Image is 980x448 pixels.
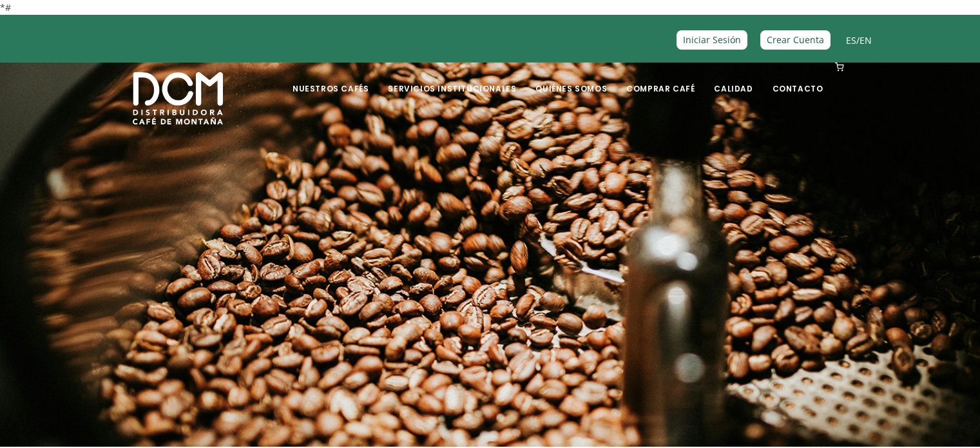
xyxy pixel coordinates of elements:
a: Crear Cuenta [760,30,831,49]
a: Nuestros Cafés [285,64,376,94]
span: / [846,33,872,48]
a: Quiénes Somos [528,64,615,94]
a: Iniciar Sesión [677,30,747,49]
a: EN [860,34,872,46]
a: Contacto [765,64,831,94]
a: Servicios Institucionales [380,64,524,94]
a: Comprar Café [619,64,702,94]
a: ES [846,34,856,46]
a: Calidad [706,64,760,94]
